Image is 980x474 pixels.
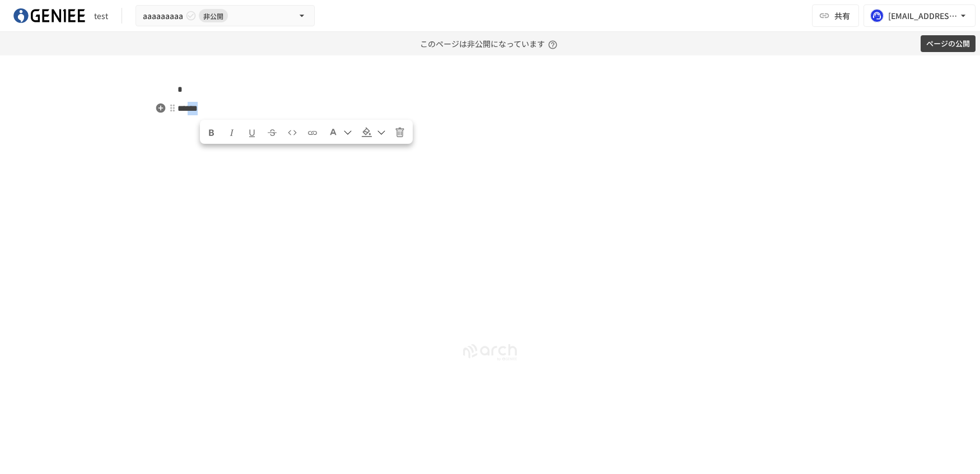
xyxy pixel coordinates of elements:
[390,122,409,142] button: Clear all text formatting
[303,122,322,142] button: Insert link
[283,122,302,142] button: Insert code block
[94,10,108,22] div: test
[921,35,976,53] button: ページの公開
[420,32,561,55] p: このページは非公開になっています
[834,10,850,22] span: 共有
[812,4,859,27] button: 共有
[263,122,282,142] button: Format text with a strikethrough
[13,7,85,25] img: mDIuM0aA4TOBKl0oB3pspz7XUBGXdoniCzRRINgIxkl
[199,10,228,22] span: 非公開
[136,5,315,27] button: aaaaaaaaa非公開
[888,9,958,23] div: [EMAIL_ADDRESS][DOMAIN_NAME]
[864,4,976,27] button: [EMAIL_ADDRESS][DOMAIN_NAME]
[323,122,357,142] button: Formatting text color
[143,9,183,23] span: aaaaaaaaa
[357,122,390,142] button: Formatting background color
[202,122,221,142] button: Format text as bold
[242,122,262,142] button: Format text to underlined
[222,122,241,142] button: Format text as italics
